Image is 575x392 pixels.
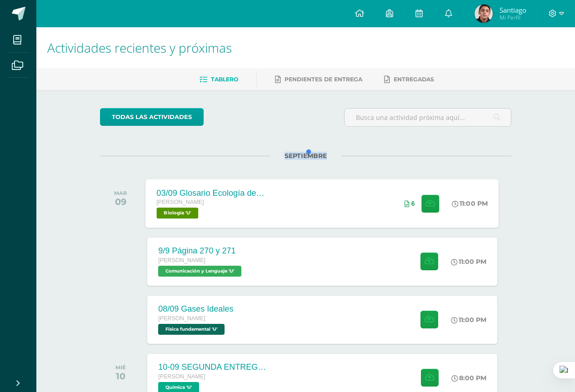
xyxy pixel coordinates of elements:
span: SEPTIEMBRE [270,152,341,160]
span: Entregadas [394,76,434,83]
div: 10 [115,371,126,382]
span: Pendientes de entrega [285,76,362,83]
span: [PERSON_NAME] [158,315,205,322]
div: MAR [114,190,127,196]
img: b81a375a2ba29ccfbe84947ecc58dfa2.png [475,5,493,23]
span: [PERSON_NAME] [158,373,205,380]
a: Entregadas [384,72,434,87]
div: 8:00 PM [451,374,486,382]
div: 08/09 Gases Ideales [158,304,233,314]
span: 6 [411,200,415,207]
div: MIÉ [115,364,126,371]
div: 11:00 PM [452,199,488,208]
div: 9/9 Página 270 y 271 [158,246,244,256]
span: Santiago [500,5,526,15]
div: Archivos entregados [405,200,415,207]
span: Física fundamental 'U' [158,324,225,335]
div: 03/09 Glosario Ecología de las comunidades [157,188,267,198]
a: Pendientes de entrega [275,72,362,87]
span: Comunicación y Lenguaje 'U' [158,266,241,277]
a: Tablero [200,72,238,87]
div: 10-09 SEGUNDA ENTREGA DE GUÍA [158,362,267,372]
a: todas las Actividades [100,108,204,126]
span: Actividades recientes y próximas [47,39,232,56]
span: Biología 'U' [157,208,199,218]
input: Busca una actividad próxima aquí... [345,109,511,126]
span: Tablero [211,76,238,83]
div: 09 [114,196,127,207]
span: [PERSON_NAME] [157,199,205,205]
div: 11:00 PM [451,316,486,324]
span: Mi Perfil [500,14,526,21]
div: 11:00 PM [451,258,486,266]
span: [PERSON_NAME] [158,257,205,263]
